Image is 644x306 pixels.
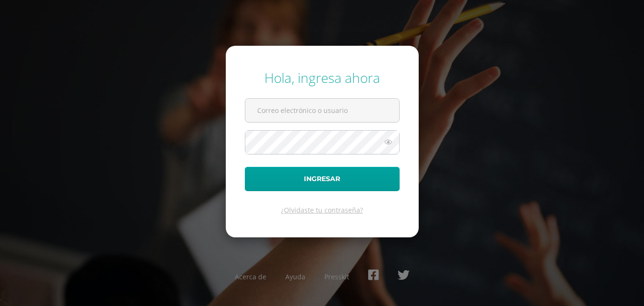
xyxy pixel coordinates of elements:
[245,167,400,191] button: Ingresar
[245,69,400,87] div: Hola, ingresa ahora
[245,99,399,122] input: Correo electrónico o usuario
[285,272,305,281] a: Ayuda
[281,205,363,214] a: ¿Olvidaste tu contraseña?
[324,272,349,281] a: Presskit
[235,272,266,281] a: Acerca de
